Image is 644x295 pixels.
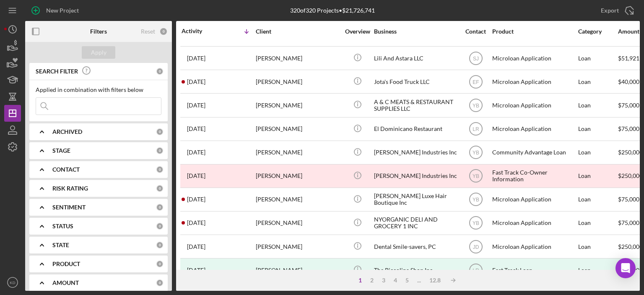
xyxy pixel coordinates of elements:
div: Category [578,28,617,35]
text: SJ [473,55,478,61]
div: Fast Track Co-Owner Information [492,165,576,187]
div: Microloan Application [492,212,576,234]
time: 2025-08-21 20:50 [187,102,205,109]
div: Microloan Application [492,47,576,69]
text: YB [472,173,479,179]
div: [PERSON_NAME] [256,165,340,187]
div: 0 [156,166,164,173]
text: YB [472,150,479,156]
b: Filters [90,28,107,35]
text: LR [473,126,479,132]
div: Reset [141,28,155,35]
b: ARCHIVED [52,128,82,135]
text: YB [472,103,479,109]
div: [PERSON_NAME] [256,70,340,93]
div: 0 [156,241,164,249]
div: Loan [578,118,617,140]
div: Loan [578,94,617,116]
b: SEARCH FILTER [36,68,78,75]
div: Activity [182,28,218,34]
div: [PERSON_NAME] [256,94,340,116]
div: [PERSON_NAME] Industries Inc [374,165,458,187]
div: Microloan Application [492,94,576,116]
time: 2025-08-22 05:06 [187,78,205,85]
button: Export [592,2,640,19]
time: 2025-08-21 13:48 [187,196,205,203]
b: STATE [52,242,69,248]
div: [PERSON_NAME] [256,118,340,140]
div: The Piccolina Shop Inc. [374,259,458,281]
div: 0 [156,128,164,136]
div: ... [413,277,425,284]
div: 12.8 [425,277,445,284]
text: EF [473,79,479,85]
button: New Project [25,2,87,19]
div: Loan [578,141,617,164]
div: El Dominicano Restaurant [374,118,458,140]
div: 0 [156,279,164,287]
div: 0 [159,27,168,36]
div: Applied in combination with filters below [36,86,161,93]
div: Product [492,28,576,35]
button: KD [4,274,21,291]
button: Apply [82,46,115,59]
div: 0 [156,147,164,154]
div: Lili And Astara LLC [374,47,458,69]
div: Loan [578,165,617,187]
div: 0 [156,260,164,268]
div: [PERSON_NAME] Industries Inc [374,141,458,164]
b: PRODUCT [52,261,80,267]
div: 2 [366,277,378,284]
div: Loan [578,70,617,93]
div: [PERSON_NAME] [256,141,340,164]
div: Client [256,28,340,35]
div: Contact [460,28,491,35]
b: AMOUNT [52,279,79,286]
div: Dental Smile-savers, PC [374,235,458,258]
div: [PERSON_NAME] [256,212,340,234]
div: Jota's Food Truck LLC [374,70,458,93]
div: [PERSON_NAME] [256,47,340,69]
div: Business [374,28,458,35]
text: YB [472,197,479,203]
b: SENTIMENT [52,204,86,211]
time: 2025-08-21 19:41 [187,125,205,132]
div: Loan [578,259,617,281]
div: Microloan Application [492,235,576,258]
time: 2025-08-21 03:30 [187,243,205,250]
div: [PERSON_NAME] Luxe Hair Boutique Inc [374,188,458,211]
div: Open Intercom Messenger [615,258,636,278]
text: KD [10,280,15,285]
div: 320 of 320 Projects • $21,726,741 [290,7,375,14]
div: 5 [401,277,413,284]
div: Fast Track Loan [492,259,576,281]
div: A & C MEATS & RESTAURANT SUPPLIES LLC [374,94,458,116]
div: 0 [156,222,164,230]
b: STAGE [52,147,70,154]
div: 3 [378,277,390,284]
div: Loan [578,235,617,258]
div: [PERSON_NAME] [256,259,340,281]
div: 1 [354,277,366,284]
time: 2025-08-21 02:04 [187,267,205,274]
div: Apply [91,46,106,59]
div: Community Advantage Loan [492,141,576,164]
time: 2025-08-21 18:47 [187,172,205,179]
time: 2025-08-21 19:03 [187,149,205,156]
div: [PERSON_NAME] [256,235,340,258]
text: JD [473,244,479,250]
div: 0 [156,68,164,75]
time: 2025-08-21 09:51 [187,219,205,226]
div: Microloan Application [492,188,576,211]
text: LR [473,267,479,273]
div: Microloan Application [492,118,576,140]
b: RISK RATING [52,185,88,192]
div: NYORGANIC DELI AND GROCERY 1 INC [374,212,458,234]
div: Export [601,2,619,19]
div: Loan [578,188,617,211]
div: Loan [578,47,617,69]
div: [PERSON_NAME] [256,188,340,211]
b: STATUS [52,223,73,230]
div: Microloan Application [492,70,576,93]
div: 4 [390,277,401,284]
